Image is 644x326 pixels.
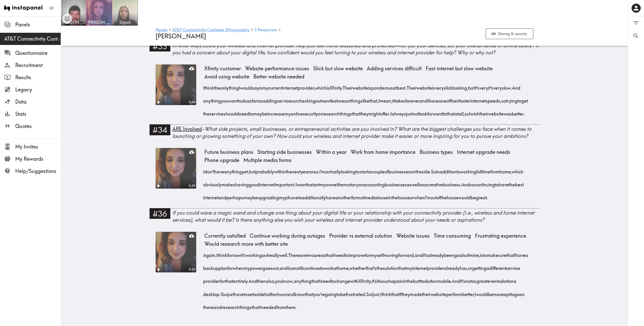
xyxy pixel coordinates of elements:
span: Recruitment [15,62,61,69]
span: upgrading [258,189,279,202]
span: is [259,80,262,93]
span: great. [476,189,488,202]
span: backup [203,260,218,273]
span: my [285,106,291,119]
span: better. [512,106,525,119]
span: notary [345,176,358,189]
span: increase [267,106,285,119]
span: been [444,247,454,260]
span: Filter Responses [633,20,639,26]
span: when [233,260,244,273]
span: so. [314,163,319,176]
span: and [218,189,226,202]
span: areas [314,247,325,260]
span: Their [407,80,417,93]
div: If you could wave a magic wand and change one thing about your digital life or your relationship ... [172,209,539,223]
span: power [250,260,262,273]
span: out [431,189,437,202]
span: couple [371,163,385,176]
span: house [398,189,410,202]
span: website [417,80,432,93]
figure: Play0:44 [156,64,196,105]
span: they [360,106,369,119]
span: a [525,247,528,260]
span: already [428,247,444,260]
span: which [315,80,326,93]
span: far [252,93,257,106]
span: work [324,260,333,273]
span: or [346,93,350,106]
span: creative [427,176,443,189]
span: would [227,106,239,119]
span: Dyani [113,20,137,25]
span: of [446,93,450,106]
button: Play [156,183,161,189]
span: that, [369,93,378,106]
span: looking, [452,80,468,93]
span: do [242,93,247,106]
span: improve [349,247,365,260]
span: I [427,93,429,106]
span: sure [498,247,506,260]
span: offer. [380,106,390,119]
span: I [390,106,392,119]
span: out [316,93,322,106]
span: probably [255,163,274,176]
span: anything [224,163,242,176]
span: or [293,93,297,106]
span: or [358,176,362,189]
span: I'm [319,163,325,176]
span: the [509,176,515,189]
span: to [249,106,253,119]
a: AT&T Connectivity Customer Ethnography [172,28,250,32]
span: website [488,106,504,119]
span: as [407,176,411,189]
a: Panels [156,28,168,32]
span: AT&T Connectivity Customer Ethnography [4,35,61,42]
span: of [437,189,440,202]
span: in [388,189,391,202]
span: always [392,106,406,119]
span: ponderous [371,80,393,93]
span: have [429,93,439,106]
span: forward [427,106,443,119]
span: think [204,80,214,93]
span: Search [633,32,639,39]
span: [PERSON_NAME] [88,20,111,25]
span: and [415,247,423,260]
span: to [307,176,310,189]
span: Panels [15,21,61,28]
span: want [228,93,238,106]
span: that [447,106,455,119]
span: to [320,260,324,273]
span: for [227,247,233,260]
span: speeds, [486,93,501,106]
span: use [381,189,388,202]
span: I [295,176,297,189]
span: not [412,106,419,119]
span: mean, [379,93,392,106]
span: to [356,163,359,176]
span: adding [262,93,277,106]
span: make [487,247,498,260]
span: I [469,106,470,119]
span: the [203,106,209,119]
span: next [292,163,301,176]
figure: Play0:39 [156,148,196,189]
span: but [249,163,255,176]
span: full [476,163,482,176]
span: continue [303,260,320,273]
span: Their [343,80,353,93]
span: I [216,247,218,260]
span: or [318,106,322,119]
span: mine, [469,247,480,260]
span: the [286,163,292,176]
figure: Play0:50 [156,232,196,272]
span: get [521,93,528,106]
span: important. [275,176,295,189]
span: the [391,189,398,202]
span: plan [218,260,227,273]
span: ARE Involved [172,126,202,132]
span: 3 Responses [254,28,277,32]
span: media [364,189,377,202]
